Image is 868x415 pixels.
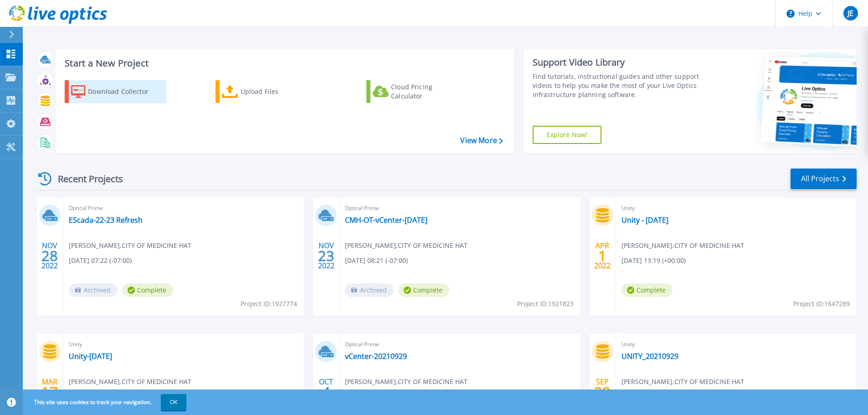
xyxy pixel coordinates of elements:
span: [DATE] 07:22 (-07:00) [69,256,132,266]
span: Optical Prime [345,203,575,213]
a: vCenter-20210929 [345,352,407,361]
span: Complete [398,283,449,297]
div: Cloud Pricing Calculator [391,82,464,101]
a: CMH-OT-vCenter-[DATE] [345,215,427,225]
div: Download Collector [88,82,161,101]
a: Explore Now! [533,126,602,144]
span: Complete [621,283,673,297]
span: [PERSON_NAME] , CITY OF MEDICINE HAT [69,241,191,251]
a: Upload Files [216,80,317,103]
div: Support Video Library [533,56,703,68]
a: EScada-22-23 Refresh [69,215,143,225]
div: NOV 2022 [41,239,58,272]
span: Project ID: 1921823 [517,299,574,309]
a: Unity-[DATE] [69,352,112,361]
a: UNITY_20210929 [621,352,678,361]
div: Recent Projects [35,168,135,190]
span: Unity [69,339,298,349]
span: 1 [598,252,606,260]
div: MAR 2022 [41,375,58,409]
span: [PERSON_NAME] , CITY OF MEDICINE HAT [69,377,191,387]
h3: Start a New Project [65,58,503,68]
a: Unity - [DATE] [621,215,668,225]
span: 4 [322,388,330,396]
span: 28 [41,252,58,260]
span: Optical Prime [345,339,575,349]
span: [PERSON_NAME] , CITY OF MEDICINE HAT [345,241,467,251]
span: Optical Prime [69,203,298,213]
a: Download Collector [65,80,166,103]
span: Archived [345,283,394,297]
span: Complete [122,283,173,297]
a: All Projects [791,169,857,189]
span: 29 [594,388,611,396]
div: OCT 2021 [318,375,335,409]
button: OK [161,394,186,410]
span: Project ID: 1927774 [241,299,297,309]
span: [PERSON_NAME] , CITY OF MEDICINE HAT [345,377,467,387]
a: View More [460,136,503,145]
a: Cloud Pricing Calculator [366,80,468,103]
span: Project ID: 1647289 [793,299,850,309]
span: Archived [69,283,118,297]
span: Unity [621,203,851,213]
span: [PERSON_NAME] , CITY OF MEDICINE HAT [621,241,744,251]
span: 17 [41,388,58,396]
span: JE [847,10,853,17]
div: SEP 2021 [594,375,611,409]
div: APR 2022 [594,239,611,272]
span: [PERSON_NAME] , CITY OF MEDICINE HAT [621,377,744,387]
span: [DATE] 08:21 (-07:00) [345,256,408,266]
div: Upload Files [241,82,313,101]
span: This site uses cookies to track your navigation. [25,394,186,410]
div: Find tutorials, instructional guides and other support videos to help you make the most of your L... [533,72,703,99]
span: Unity [621,339,851,349]
div: NOV 2022 [318,239,335,272]
span: 23 [318,252,334,260]
span: [DATE] 13:19 (+00:00) [621,256,686,266]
